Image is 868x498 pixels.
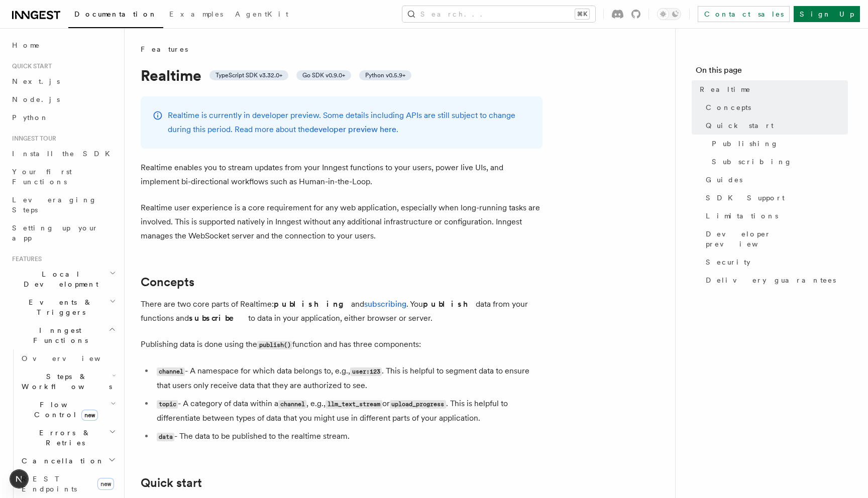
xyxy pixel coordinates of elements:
a: Concepts [141,275,194,289]
a: Subscribing [708,153,848,171]
p: Realtime enables you to stream updates from your Inngest functions to your users, power live UIs,... [141,161,542,189]
span: Node.js [12,95,60,103]
a: Your first Functions [8,163,118,191]
strong: subscribe [189,313,248,323]
span: SDK Support [706,193,785,203]
span: Cancellation [18,456,104,466]
a: Limitations [702,207,848,225]
a: Leveraging Steps [8,191,118,219]
span: REST Endpoints [22,475,77,493]
button: Events & Triggers [8,293,118,321]
span: Features [141,44,188,54]
span: Leveraging Steps [12,196,97,214]
code: publish() [257,341,292,349]
a: AgentKit [229,3,294,27]
span: Inngest Functions [8,325,108,345]
span: Documentation [74,10,157,18]
span: Delivery guarantees [706,275,836,285]
kbd: ⌘K [575,9,589,19]
a: Contact sales [698,6,790,22]
li: - A namespace for which data belongs to, e.g., . This is helpful to segment data to ensure that u... [154,364,542,393]
a: Guides [702,171,848,189]
button: Errors & Retries [18,424,118,452]
a: Install the SDK [8,145,118,163]
a: Quick start [141,476,202,490]
span: Limitations [706,211,778,221]
span: Inngest tour [8,135,56,143]
button: Toggle dark mode [657,8,681,20]
code: user:123 [350,367,382,376]
span: Steps & Workflows [18,371,112,392]
p: There are two core parts of Realtime: and . You data from your functions and to data in your appl... [141,297,542,325]
button: Search...⌘K [402,6,595,22]
span: Examples [169,10,223,18]
button: Steps & Workflows [18,367,118,396]
code: upload_progress [390,400,446,409]
a: Examples [163,3,229,27]
span: Install the SDK [12,150,116,158]
a: Next.js [8,72,118,90]
a: Python [8,108,118,127]
a: Quick start [702,116,848,135]
span: Events & Triggers [8,297,110,317]
a: Concepts [702,98,848,116]
strong: publishing [274,299,351,309]
code: channel [157,367,185,376]
h1: Realtime [141,66,542,84]
code: llm_text_stream [325,400,382,409]
a: Developer preview [702,225,848,253]
li: - A category of data within a , e.g., or . This is helpful to differentiate between types of data... [154,397,542,425]
a: subscribing [364,299,406,309]
li: - The data to be published to the realtime stream. [154,429,542,444]
span: Concepts [706,102,751,112]
a: REST Endpointsnew [18,470,118,498]
span: Local Development [8,269,110,289]
span: Your first Functions [12,168,72,186]
span: Quick start [8,62,52,70]
span: Next.js [12,77,60,85]
a: Node.js [8,90,118,108]
span: Home [12,40,40,50]
a: Publishing [708,135,848,153]
span: Setting up your app [12,224,98,242]
span: Go SDK v0.9.0+ [302,71,345,79]
button: Inngest Functions [8,321,118,349]
a: Setting up your app [8,219,118,247]
span: Python [12,113,49,121]
span: Features [8,255,42,263]
a: Documentation [68,3,163,28]
span: Quick start [706,120,774,131]
p: Publishing data is done using the function and has three components: [141,337,542,352]
code: topic [157,400,178,409]
a: Security [702,253,848,271]
span: Guides [706,175,742,185]
span: Developer preview [706,229,848,249]
h4: On this page [696,64,848,80]
a: Realtime [696,80,848,98]
p: Realtime user experience is a core requirement for any web application, especially when long-runn... [141,201,542,243]
a: SDK Support [702,189,848,207]
span: Python v0.5.9+ [365,71,405,79]
span: Overview [22,354,125,362]
a: Overview [18,349,118,367]
strong: publish [423,299,476,309]
a: Delivery guarantees [702,271,848,289]
code: channel [278,400,306,409]
code: data [157,433,174,441]
span: AgentKit [235,10,288,18]
span: new [97,478,114,490]
a: developer preview here [309,125,396,134]
button: Flow Controlnew [18,396,118,424]
span: new [81,410,98,421]
span: Publishing [712,139,779,149]
span: TypeScript SDK v3.32.0+ [215,71,282,79]
a: Sign Up [794,6,860,22]
span: Security [706,257,750,267]
span: Realtime [700,84,751,94]
button: Local Development [8,265,118,293]
span: Subscribing [712,157,792,167]
span: Errors & Retries [18,428,109,448]
button: Cancellation [18,452,118,470]
a: Home [8,36,118,54]
p: Realtime is currently in developer preview. Some details including APIs are still subject to chan... [168,108,530,137]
